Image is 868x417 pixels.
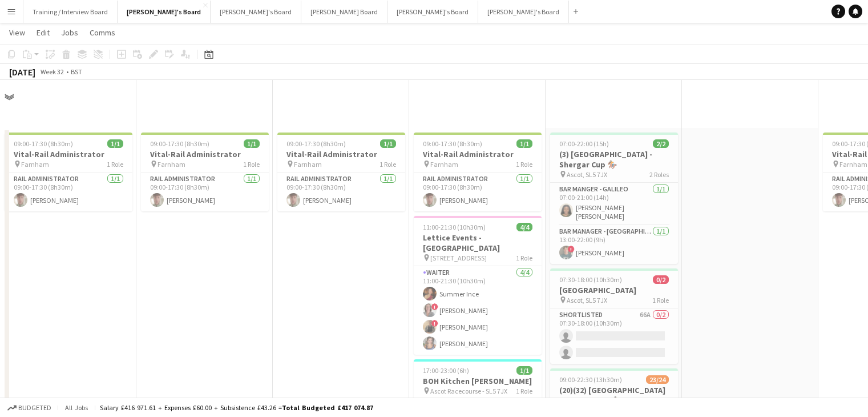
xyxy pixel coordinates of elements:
[277,173,405,211] app-card-role: Rail Administrator1/109:00-17:30 (8h30m)[PERSON_NAME]
[9,27,25,38] span: View
[63,403,90,412] span: All jobs
[550,268,678,364] app-job-card: 07:30-18:00 (10h30m)0/2[GEOGRAPHIC_DATA] Ascot, SL5 7JX1 RoleShortlisted66A0/207:30-18:00 (10h30m)
[516,160,532,169] span: 1 Role
[85,25,120,40] a: Comms
[23,1,118,23] button: Training / Interview Board
[414,216,542,355] app-job-card: 11:00-21:30 (10h30m)4/4Lettice Events - [GEOGRAPHIC_DATA] [STREET_ADDRESS]1 RoleWaiter4/411:00-21...
[414,232,542,253] h3: Lettice Events - [GEOGRAPHIC_DATA]
[301,1,387,23] button: [PERSON_NAME] Board
[653,139,669,148] span: 2/2
[37,27,50,38] span: Edit
[516,366,532,375] span: 1/1
[150,139,209,148] span: 09:00-17:30 (8h30m)
[141,173,269,211] app-card-role: Rail Administrator1/109:00-17:30 (8h30m)[PERSON_NAME]
[100,403,373,412] div: Salary £416 971.61 + Expenses £60.00 + Subsistence £43.26 =
[652,296,669,304] span: 1 Role
[414,149,542,159] h3: Vital-Rail Administrator
[6,402,53,414] button: Budgeted
[21,160,49,169] span: Farnham
[646,375,669,384] span: 23/24
[56,25,83,40] a: Jobs
[244,139,260,148] span: 1/1
[567,170,607,179] span: Ascot, SL5 7JX
[653,275,669,284] span: 0/2
[550,133,678,264] app-job-card: 07:00-22:00 (15h)2/2(3) [GEOGRAPHIC_DATA] - Shergar Cup 🏇🏼 Ascot, SL5 7JX2 RolesBar Manger - Gali...
[431,303,438,310] span: !
[559,375,622,384] span: 09:00-22:30 (13h30m)
[414,266,542,355] app-card-role: Waiter4/411:00-21:30 (10h30m)Summer Ince![PERSON_NAME]![PERSON_NAME][PERSON_NAME]
[550,149,678,170] h3: (3) [GEOGRAPHIC_DATA] - Shergar Cup 🏇🏼
[38,67,66,76] span: Week 32
[387,1,478,23] button: [PERSON_NAME]'s Board
[430,254,487,262] span: [STREET_ADDRESS]
[423,366,469,375] span: 17:00-23:00 (6h)
[430,387,507,395] span: Ascot Racecourse - SL5 7JX
[431,320,438,327] span: !
[550,385,678,406] h3: (20)(32) [GEOGRAPHIC_DATA] - Shergar Cup 🏇🏼
[277,149,405,159] h3: Vital-Rail Administrator
[71,67,82,76] div: BST
[118,1,211,23] button: [PERSON_NAME]'s Board
[516,254,532,262] span: 1 Role
[414,133,542,211] app-job-card: 09:00-17:30 (8h30m)1/1Vital-Rail Administrator Farnham1 RoleRail Administrator1/109:00-17:30 (8h3...
[559,275,622,284] span: 07:30-18:00 (10h30m)
[414,376,542,386] h3: BOH Kitchen [PERSON_NAME]
[430,160,458,169] span: Farnham
[294,160,322,169] span: Farnham
[414,173,542,211] app-card-role: Rail Administrator1/109:00-17:30 (8h30m)[PERSON_NAME]
[423,223,486,231] span: 11:00-21:30 (10h30m)
[286,139,346,148] span: 09:00-17:30 (8h30m)
[32,25,54,40] a: Edit
[550,285,678,295] h3: [GEOGRAPHIC_DATA]
[5,149,132,159] h3: Vital-Rail Administrator
[277,133,405,211] app-job-card: 09:00-17:30 (8h30m)1/1Vital-Rail Administrator Farnham1 RoleRail Administrator1/109:00-17:30 (8h3...
[380,139,396,148] span: 1/1
[380,160,396,169] span: 1 Role
[478,1,569,23] button: [PERSON_NAME]'s Board
[559,139,609,148] span: 07:00-22:00 (15h)
[61,27,78,38] span: Jobs
[567,296,607,304] span: Ascot, SL5 7JX
[14,139,73,148] span: 09:00-17:30 (8h30m)
[423,139,482,148] span: 09:00-17:30 (8h30m)
[107,139,123,148] span: 1/1
[516,139,532,148] span: 1/1
[516,387,532,395] span: 1 Role
[649,170,669,179] span: 2 Roles
[839,160,867,169] span: Farnham
[141,149,269,159] h3: Vital-Rail Administrator
[550,183,678,225] app-card-role: Bar Manger - Galileo1/107:00-21:00 (14h)[PERSON_NAME] [PERSON_NAME]
[107,160,123,169] span: 1 Role
[243,160,260,169] span: 1 Role
[158,160,185,169] span: Farnham
[516,223,532,231] span: 4/4
[5,133,132,211] app-job-card: 09:00-17:30 (8h30m)1/1Vital-Rail Administrator Farnham1 RoleRail Administrator1/109:00-17:30 (8h3...
[5,173,132,211] app-card-role: Rail Administrator1/109:00-17:30 (8h30m)[PERSON_NAME]
[568,246,575,252] span: !
[550,225,678,264] app-card-role: Bar Manager - [GEOGRAPHIC_DATA] Millennium Bar1/113:00-22:00 (9h)![PERSON_NAME]
[90,27,115,38] span: Comms
[282,403,373,412] span: Total Budgeted £417 074.87
[211,1,301,23] button: [PERSON_NAME]'s Board
[550,308,678,364] app-card-role: Shortlisted66A0/207:30-18:00 (10h30m)
[18,404,51,412] span: Budgeted
[5,25,30,40] a: View
[141,133,269,211] app-job-card: 09:00-17:30 (8h30m)1/1Vital-Rail Administrator Farnham1 RoleRail Administrator1/109:00-17:30 (8h3...
[9,66,35,78] div: [DATE]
